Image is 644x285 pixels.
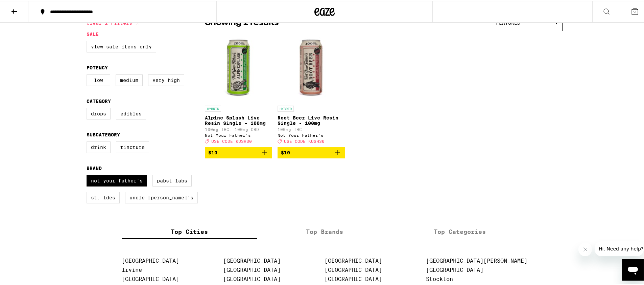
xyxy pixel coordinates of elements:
a: [GEOGRAPHIC_DATA][PERSON_NAME] [426,257,527,263]
label: Pabst Labs [152,174,192,185]
a: [GEOGRAPHIC_DATA] [223,257,281,263]
p: Showing 2 results [205,16,279,28]
a: [GEOGRAPHIC_DATA] [325,266,382,272]
label: Drops [87,107,111,118]
span: $10 [281,149,290,154]
a: Irvine [122,266,142,272]
a: [GEOGRAPHIC_DATA] [325,275,382,281]
span: Featured [496,19,520,25]
button: Clear 2 filters [87,14,142,30]
label: Tincture [116,140,149,152]
label: Very High [148,73,184,85]
label: Drink [87,140,111,152]
label: Top Categories [392,223,527,238]
p: Alpine Splash Live Resin Single - 100mg [205,114,272,125]
legend: Sale [87,30,99,36]
label: Medium [116,73,143,85]
legend: Potency [87,64,108,69]
iframe: Message from company [595,240,644,255]
label: Edibles [116,107,146,118]
p: Root Beer Live Resin Single - 100mg [278,114,345,125]
p: 100mg THC [278,126,345,131]
p: 100mg THC: 100mg CBD [205,126,272,131]
legend: Subcategory [87,131,120,136]
span: USE CODE KUSH30 [211,138,252,142]
p: HYBRID [205,105,221,111]
img: Not Your Father's - Root Beer Live Resin Single - 100mg [278,34,345,101]
iframe: Close message [578,242,592,255]
span: $10 [208,149,217,154]
label: Top Brands [257,223,392,238]
button: Add to bag [205,146,272,157]
a: [GEOGRAPHIC_DATA] [122,257,179,263]
a: [GEOGRAPHIC_DATA] [122,275,179,281]
a: [GEOGRAPHIC_DATA] [223,275,281,281]
div: Not Your Father's [278,132,345,136]
iframe: Button to launch messaging window [622,258,644,280]
label: St. Ides [87,191,120,202]
div: Not Your Father's [205,132,272,136]
button: Add to bag [278,146,345,157]
img: Not Your Father's - Alpine Splash Live Resin Single - 100mg [205,34,272,101]
legend: Brand [87,165,102,170]
a: Stockton [426,275,453,281]
legend: Category [87,97,111,103]
label: Top Cities [122,223,257,238]
label: View Sale Items Only [87,40,156,51]
label: Not Your Father's [87,174,147,185]
a: Open page for Alpine Splash Live Resin Single - 100mg from Not Your Father's [205,34,272,146]
span: USE CODE KUSH30 [284,138,325,142]
label: Low [87,73,110,85]
p: HYBRID [278,105,294,111]
a: [GEOGRAPHIC_DATA] [223,266,281,272]
a: [GEOGRAPHIC_DATA] [426,266,483,272]
a: [GEOGRAPHIC_DATA] [325,257,382,263]
a: Open page for Root Beer Live Resin Single - 100mg from Not Your Father's [278,34,345,146]
label: Uncle [PERSON_NAME]'s [125,191,198,202]
div: tabs [122,223,527,238]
